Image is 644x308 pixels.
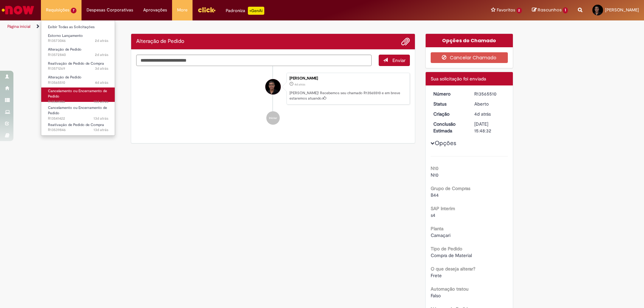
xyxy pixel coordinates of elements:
[401,37,410,46] button: Adicionar anexos
[426,34,513,47] div: Opções do Chamado
[48,52,108,58] span: R13572840
[136,55,372,66] textarea: Digite sua mensagem aqui...
[41,74,115,86] a: Aberto R13565510 : Alteração de Pedido
[95,66,108,71] time: 26/09/2025 15:39:49
[379,55,410,66] button: Enviar
[289,90,406,101] p: [PERSON_NAME]! Recebemos seu chamado R13565510 e em breve estaremos atuando.
[48,105,107,116] span: Cancelamento ou Encerramento de Pedido
[431,192,439,198] span: B44
[532,7,568,13] a: Rascunhos
[474,111,491,117] time: 25/09/2025 09:48:28
[5,20,424,33] ul: Trilhas de página
[48,61,104,66] span: Reativação de Pedido de Compra
[294,82,305,86] span: 4d atrás
[94,116,108,121] time: 16/09/2025 18:24:17
[136,39,184,45] h2: Alteração de Pedido Histórico de tíquete
[48,88,107,99] span: Cancelamento ou Encerramento de Pedido
[41,121,115,134] a: Aberto R13539846 : Reativação de Pedido de Compra
[474,90,505,97] div: R13565510
[71,8,76,13] span: 7
[41,60,115,72] a: Aberto R13571269 : Reativação de Pedido de Compra
[431,266,475,272] b: O que deseja alterar?
[48,116,108,121] span: R13541422
[428,90,470,97] dt: Número
[95,52,108,57] time: 27/09/2025 10:52:48
[431,232,450,238] span: Camaçari
[94,99,108,104] time: 16/09/2025 19:28:37
[48,38,108,44] span: R13573046
[563,7,568,13] span: 1
[431,293,441,299] span: Falso
[428,121,470,134] dt: Conclusão Estimada
[431,172,438,178] span: N10
[46,7,69,13] span: Requisições
[95,66,108,71] span: 3d atrás
[41,46,115,58] a: Aberto R13572840 : Alteração de Pedido
[41,87,115,102] a: Aberto R13541506 : Cancelamento ou Encerramento de Pedido
[48,80,108,85] span: R13565510
[431,272,442,279] span: Frete
[226,7,264,15] div: Padroniza
[474,111,491,117] span: 4d atrás
[198,5,216,15] img: click_logo_yellow_360x200.png
[41,23,115,31] a: Exibir Todas as Solicitações
[392,57,406,63] span: Enviar
[48,33,83,38] span: Estorno Lançamento
[48,66,108,71] span: R13571269
[431,185,470,191] b: Grupo de Compras
[41,32,115,45] a: Aberto R13573046 : Estorno Lançamento
[48,122,104,127] span: Reativação de Pedido de Compra
[95,52,108,57] span: 2d atrás
[143,7,167,13] span: Aprovações
[289,76,406,80] div: [PERSON_NAME]
[265,79,281,95] div: Weldon Santos Barreto
[431,252,472,258] span: Compra de Material
[431,226,443,232] b: Planta
[41,20,115,136] ul: Requisições
[48,75,82,80] span: Alteração de Pedido
[428,101,470,107] dt: Status
[431,76,486,82] span: Sua solicitação foi enviada
[431,286,469,292] b: Automação tratou
[48,127,108,133] span: R13539846
[474,121,505,134] div: [DATE] 15:48:32
[177,7,187,13] span: More
[1,3,35,17] img: ServiceNow
[94,99,108,104] span: 13d atrás
[95,38,108,43] span: 2d atrás
[431,246,462,252] b: Tipo de Pedido
[136,73,410,105] li: Weldon Santos Barreto
[48,47,82,52] span: Alteração de Pedido
[136,66,410,132] ul: Histórico de tíquete
[41,104,115,119] a: Aberto R13541422 : Cancelamento ou Encerramento de Pedido
[94,116,108,121] span: 13d atrás
[538,7,562,13] span: Rascunhos
[431,52,508,63] button: Cancelar Chamado
[474,111,505,117] div: 25/09/2025 09:48:28
[248,7,264,15] p: +GenAi
[294,82,305,86] time: 25/09/2025 09:48:28
[474,101,505,107] div: Aberto
[48,99,108,105] span: R13541506
[7,24,31,29] a: Página inicial
[431,205,455,211] b: SAP Interim
[95,80,108,85] span: 4d atrás
[428,111,470,117] dt: Criação
[87,7,133,13] span: Despesas Corporativas
[517,8,522,13] span: 2
[95,38,108,43] time: 27/09/2025 13:10:10
[431,212,435,218] span: s4
[94,127,108,132] time: 16/09/2025 14:03:52
[431,165,438,171] b: N10
[94,127,108,132] span: 13d atrás
[497,7,515,13] span: Favoritos
[605,7,639,13] span: [PERSON_NAME]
